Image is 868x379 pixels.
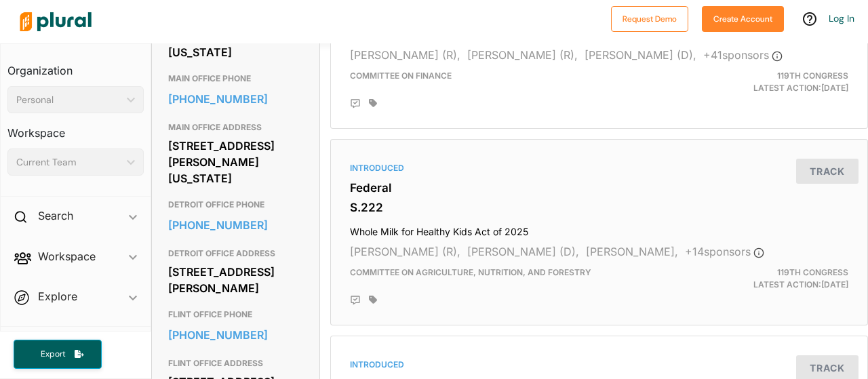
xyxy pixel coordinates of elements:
span: [PERSON_NAME] (R), [467,48,578,62]
span: 119th Congress [777,267,848,277]
div: Add tags [369,295,377,304]
button: Create Account [702,6,784,32]
a: [PHONE_NUMBER] [168,325,303,345]
h2: Search [38,208,73,223]
h3: S.222 [350,201,848,214]
div: Introduced [350,359,848,371]
span: [PERSON_NAME] (R), [350,245,460,258]
div: [STREET_ADDRESS][PERSON_NAME][US_STATE] [168,136,303,188]
h3: Federal [350,181,848,195]
h3: MAIN OFFICE PHONE [168,71,303,87]
div: Add tags [369,98,377,108]
h3: DETROIT OFFICE PHONE [168,197,303,213]
button: Export [14,340,102,369]
span: + 41 sponsor s [703,48,783,62]
a: Create Account [702,11,784,25]
span: 119th Congress [777,71,848,81]
button: Track [796,159,859,184]
span: [PERSON_NAME], [586,245,678,258]
div: Latest Action: [DATE] [686,70,859,94]
a: [PHONE_NUMBER] [168,89,303,109]
div: Introduced [350,162,848,174]
div: Current Team [16,155,121,169]
div: Add Position Statement [350,295,361,306]
h3: FLINT OFFICE PHONE [168,306,303,323]
div: [STREET_ADDRESS][PERSON_NAME] [168,262,303,298]
a: Log In [829,12,854,24]
a: Request Demo [611,11,688,25]
span: Committee on Agriculture, Nutrition, and Forestry [350,267,591,277]
h3: Workspace [7,113,144,143]
h3: Organization [7,51,144,81]
span: [PERSON_NAME] (D), [467,245,579,258]
h3: FLINT OFFICE ADDRESS [168,355,303,372]
span: Committee on Finance [350,71,452,81]
span: [PERSON_NAME] (D), [585,48,696,62]
span: [PERSON_NAME] (R), [350,48,460,62]
h4: Whole Milk for Healthy Kids Act of 2025 [350,220,848,238]
h3: MAIN OFFICE ADDRESS [168,119,303,136]
button: Request Demo [611,6,688,32]
div: Latest Action: [DATE] [686,266,859,291]
div: Personal [16,93,121,107]
h3: DETROIT OFFICE ADDRESS [168,245,303,262]
a: [PHONE_NUMBER] [168,215,303,235]
div: Add Position Statement [350,98,361,109]
span: Export [31,348,75,360]
span: + 14 sponsor s [685,245,764,258]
